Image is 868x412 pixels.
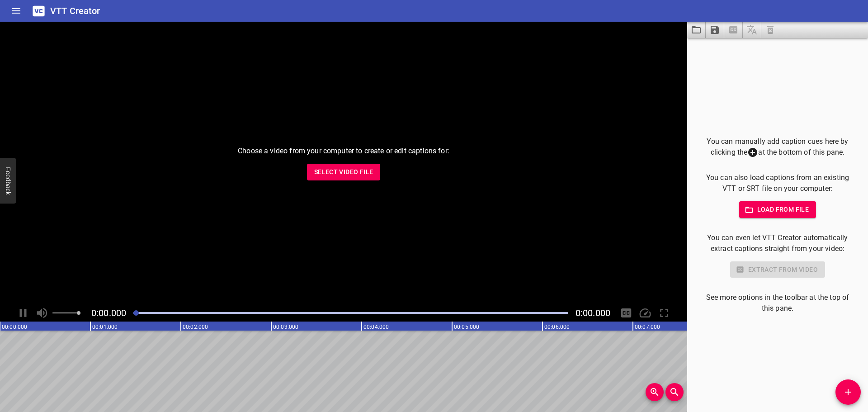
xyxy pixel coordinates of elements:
[50,4,100,18] h6: VTT Creator
[709,24,720,35] svg: Save captions to file
[739,201,816,218] button: Load from file
[238,146,449,156] p: Choose a video from your computer to create or edit captions for:
[646,383,664,401] button: Zoom In
[665,383,684,401] button: Zoom Out
[743,22,761,38] span: Add some captions below, then you can translate them.
[702,232,854,254] p: You can even let VTT Creator automatically extract captions straight from your video:
[702,172,854,194] p: You can also load captions from an existing VTT or SRT file on your computer:
[133,312,568,314] div: Play progress
[637,304,654,322] div: Playback Speed
[702,292,854,314] p: See more options in the toolbar at the top of this pane.
[91,308,126,318] span: Current Time
[835,379,861,405] button: Add Cue
[702,261,854,278] div: Select a video in the pane to the left to use this feature
[2,324,27,330] text: 00:00.000
[702,136,854,158] p: You can manually add caption cues here by clicking the at the bottom of this pane.
[618,304,635,322] div: Hide/Show Captions
[576,308,610,318] span: Video Duration
[635,324,660,330] text: 00:07.000
[746,204,809,215] span: Load from file
[307,164,381,180] button: Select Video File
[544,324,570,330] text: 00:06.000
[314,166,373,178] span: Select Video File
[92,324,118,330] text: 00:01.000
[706,22,724,38] button: Save captions to file
[687,22,706,38] button: Load captions from file
[724,22,743,38] span: Select a video in the pane to the left, then you can automatically extract captions.
[656,304,673,322] div: Toggle Full Screen
[183,324,208,330] text: 00:02.000
[363,324,389,330] text: 00:04.000
[273,324,298,330] text: 00:03.000
[454,324,479,330] text: 00:05.000
[691,24,702,35] svg: Load captions from file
